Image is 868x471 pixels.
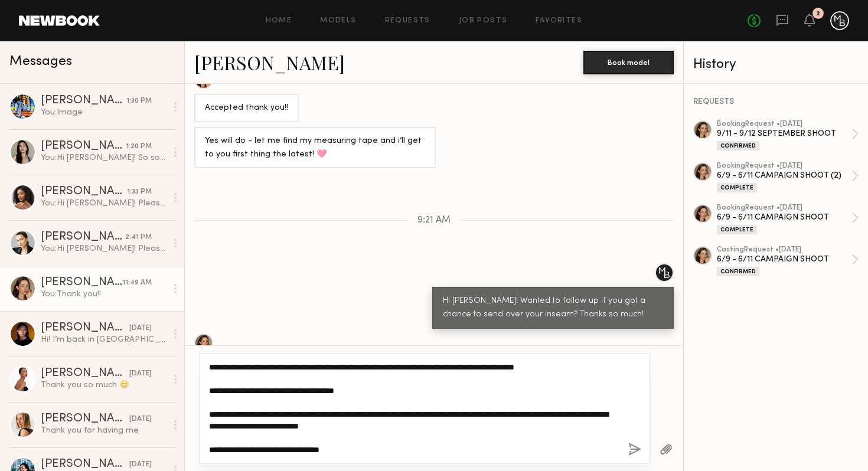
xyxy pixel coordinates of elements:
a: Models [320,17,356,25]
a: Favorites [536,17,582,25]
div: Complete [717,225,757,234]
div: Thank you so much 😊 [41,380,167,391]
div: 11:49 AM [122,277,152,289]
a: bookingRequest •[DATE]9/11 - 9/12 SEPTEMBER SHOOTConfirmed [717,120,859,151]
div: Confirmed [717,141,759,151]
div: [DATE] [129,414,152,425]
div: [DATE] [129,368,152,380]
div: [PERSON_NAME] [41,413,129,425]
div: [PERSON_NAME] [41,368,129,380]
div: 1:33 PM [127,187,152,198]
a: [PERSON_NAME] [194,50,345,75]
div: You: Hi [PERSON_NAME]! So sorry for the delay, we unfortunately had to cancel this shoot due to s... [41,152,167,163]
div: [PERSON_NAME] [41,277,122,289]
div: Accepted thank you!! [205,102,288,115]
div: [PERSON_NAME] [41,459,129,470]
a: Requests [385,17,430,25]
div: 6/9 - 6/11 CAMPAIGN SHOOT [717,254,851,265]
div: 6/9 - 6/11 CAMPAIGN SHOOT [717,212,851,223]
div: booking Request • [DATE] [717,120,851,128]
div: booking Request • [DATE] [717,162,851,170]
div: 1:30 PM [126,96,152,107]
div: 1:20 PM [126,141,152,152]
div: [PERSON_NAME] [41,95,126,107]
div: Hi [PERSON_NAME]! Wanted to follow up if you got a chance to send over your inseam? Thanks so much! [443,295,663,322]
a: Home [266,17,292,25]
div: You: Image [41,107,167,118]
div: Thank you for having me [41,425,167,436]
span: 9:21 AM [417,215,451,225]
div: [DATE] [129,459,152,470]
div: 2 [816,11,820,17]
div: booking Request • [DATE] [717,204,851,212]
div: You: Hi [PERSON_NAME]! Please see shoot details below. If you have any questions, feel free to re... [41,198,167,209]
a: Book model [583,57,674,67]
div: History [693,58,859,71]
div: [PERSON_NAME] [41,231,125,243]
a: Job Posts [459,17,508,25]
div: REQUESTS [693,98,859,106]
div: Hi! I’m back in [GEOGRAPHIC_DATA] and open to work and new projects! Feel free to reach out if yo... [41,334,167,345]
div: You: Thank you!! [41,289,167,300]
a: castingRequest •[DATE]6/9 - 6/11 CAMPAIGN SHOOTConfirmed [717,246,859,276]
button: Book model [583,51,674,74]
div: [PERSON_NAME] [41,140,126,152]
a: bookingRequest •[DATE]6/9 - 6/11 CAMPAIGN SHOOT (2)Complete [717,162,859,192]
div: 6/9 - 6/11 CAMPAIGN SHOOT (2) [717,170,851,181]
div: [DATE] [129,323,152,334]
div: 2:41 PM [125,232,152,243]
div: Complete [717,183,757,192]
div: Yes will do - let me find my measuring tape and i’ll get to you first thing the latest! 🩷 [205,135,425,162]
span: Messages [9,55,72,68]
div: You: Hi [PERSON_NAME]! Please see shoot details below. If you have any questions, feel free to re... [41,243,167,254]
div: casting Request • [DATE] [717,246,851,254]
div: [PERSON_NAME] [41,322,129,334]
a: bookingRequest •[DATE]6/9 - 6/11 CAMPAIGN SHOOTComplete [717,204,859,234]
div: Confirmed [717,267,759,276]
div: 9/11 - 9/12 SEPTEMBER SHOOT [717,128,851,139]
div: [PERSON_NAME] [41,186,127,198]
